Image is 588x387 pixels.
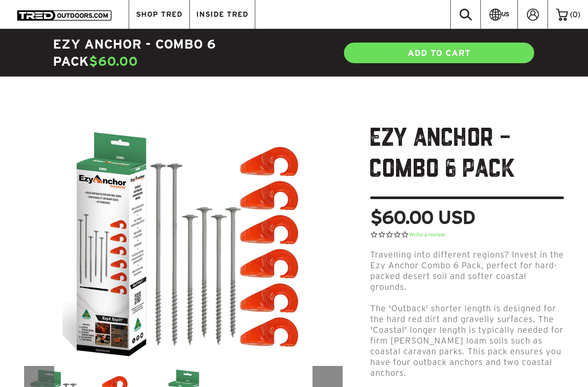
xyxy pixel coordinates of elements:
img: EzyAnchor6Pack2_700x.jpg [62,124,305,366]
h4: Ezy Anchor - Combo 6 pack [53,36,294,70]
p: The 'Outback' shorter length is designed for the hard red dirt and gravelly surfaces. The 'Coasta... [370,303,564,378]
h1: Ezy Anchor - Combo 6 pack [370,124,564,199]
span: $60.00 USD [370,208,475,227]
span: ( ) [570,11,580,18]
img: cart-icon [556,9,568,21]
img: TRED Outdoors America [17,10,111,21]
a: Write a review [409,231,445,239]
p: Travelling into different regions? Invest in the Ezy Anchor Combo 6 Pack, perfect for hard-packed... [370,249,564,292]
a: ADD TO CART [343,42,535,64]
span: INSIDE TRED [196,11,248,18]
span: 0 [573,10,578,18]
span: SHOP TRED [136,11,183,18]
span: $60.00 [89,54,138,68]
